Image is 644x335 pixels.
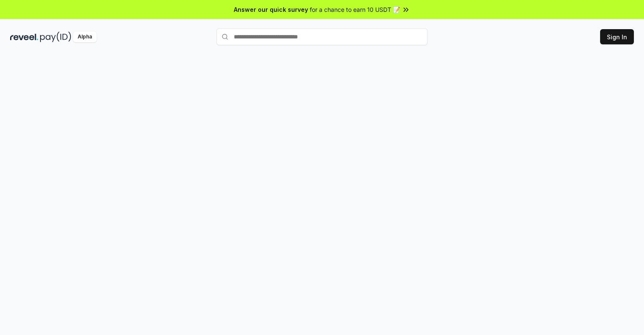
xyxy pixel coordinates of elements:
[10,32,38,42] img: reveel_dark
[600,29,634,44] button: Sign In
[40,32,71,42] img: pay_id
[234,5,308,14] span: Answer our quick survey
[310,5,400,14] span: for a chance to earn 10 USDT 📝
[73,32,97,42] div: Alpha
